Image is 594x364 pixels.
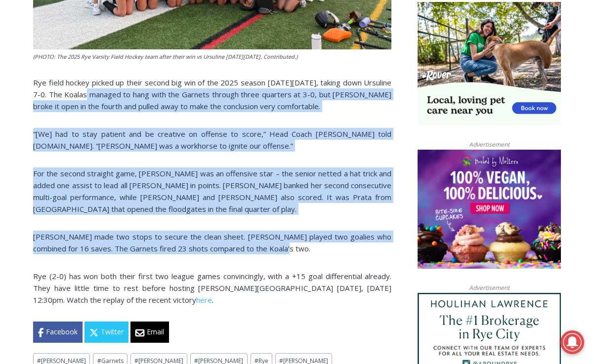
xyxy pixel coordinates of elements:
span: Open Tues. - Sun. [PHONE_NUMBER] [3,102,97,139]
div: "We would have speakers with experience in local journalism speak to us about their experiences a... [250,0,467,96]
a: Twitter [85,322,128,342]
a: Intern @ [DOMAIN_NAME] [238,96,479,123]
p: Rye field hockey picked up their second big win of the 2025 season [DATE][DATE], taking down Ursu... [33,77,391,112]
span: Advertisement [459,283,519,292]
span: Intern @ [DOMAIN_NAME] [258,98,458,121]
img: Baked by Melissa [418,150,561,269]
a: Facebook [33,322,83,342]
span: Advertisement [459,140,519,149]
p: [PERSON_NAME] made two stops to secure the clean sheet. [PERSON_NAME] played two goalies who comb... [33,231,391,254]
p: Rye (2-0) has won both their first two league games convincingly, with a +15 goal differential al... [33,270,391,306]
div: "[PERSON_NAME]'s draw is the fine variety of pristine raw fish kept on hand" [101,62,140,118]
a: here [196,295,212,305]
p: For the second straight game, [PERSON_NAME] was an offensive star – the senior netted a hat trick... [33,167,391,215]
p: “[We] had to stay patient and be creative on offense to score,” Head Coach [PERSON_NAME] told [DO... [33,128,391,152]
figcaption: (PHOTO: The 2025 Rye Varsity Field Hockey team after their win vs Ursuline [DATE][DATE]. Contribu... [33,52,391,61]
a: Open Tues. - Sun. [PHONE_NUMBER] [0,99,99,123]
a: Email [130,322,169,342]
